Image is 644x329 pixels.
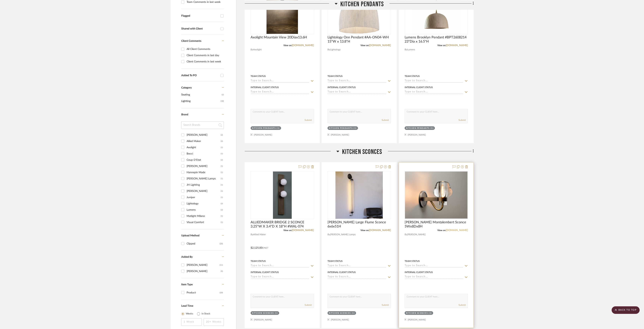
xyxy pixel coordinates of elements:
div: (2) [221,138,223,144]
span: Seating [181,92,221,98]
span: Brand [181,113,188,116]
span: Axolight [253,48,262,51]
div: JH Lighting [187,182,221,188]
span: By [251,233,253,236]
div: Coup D'Etat [187,157,221,163]
div: [PERSON_NAME] [187,163,221,169]
div: Flagged [181,14,219,18]
div: Matlight Milano [187,213,221,219]
div: (20) [220,290,223,296]
input: Type to Search… [251,264,309,268]
input: 20+ Weeks [204,318,224,326]
div: Client Comments in last week [187,59,223,65]
input: Type to Search… [251,79,309,83]
span: [PERSON_NAME] [407,233,426,236]
img: Jonathan Browning Montalembert Sconce 5Wx8Dx8H [405,171,467,219]
div: (2) [221,157,223,163]
div: Internal Client Status [405,86,433,89]
input: Type to Search… [327,264,386,268]
div: Kitchen Sconces [406,312,428,315]
div: Team Status [405,74,420,78]
div: Added To PO [181,74,219,77]
div: Hannepin Made [187,169,221,175]
div: (2) [221,207,223,213]
button: Submit [305,303,312,307]
div: (1) [221,188,223,194]
span: View on [437,229,446,231]
div: Lumens [187,207,221,213]
div: Team Status [327,74,343,78]
button: Submit [459,118,466,122]
span: Allied Maker [253,233,266,236]
div: (1) [431,127,434,130]
img: ALLIEDMAKER BRIDGE 2 SCONCE 3.25"W X 3.4"D X 18"H #WAL-074 [273,171,292,219]
span: Lumens Brooklyn Pendant #BPT2608214 23"Dia x 16.5"H [405,35,468,44]
div: Internal Client Status [327,86,356,89]
div: (1) [221,176,223,182]
div: Allied Maker [187,138,221,144]
input: Type to Search… [327,79,386,83]
div: (1) [221,182,223,188]
div: [PERSON_NAME] Lamps [187,176,221,182]
div: Internal Client Status [251,86,279,89]
div: Visual Comfort [187,219,221,225]
input: Type to Search… [251,90,309,94]
div: Team Status [251,74,266,78]
div: (1) [352,312,355,315]
input: Type to Search… [405,90,463,94]
img: Hilliard Large Flume Sconce 6x6x51H [335,171,383,219]
input: Type to Search… [405,79,463,83]
div: (1) [275,312,278,315]
div: Team Status [405,259,420,263]
button: Submit [459,303,466,307]
a: [DOMAIN_NAME] [292,44,314,47]
div: (20) [220,241,223,247]
input: Type to Search… [405,275,463,279]
a: [DOMAIN_NAME] [369,229,391,232]
div: Shared with Client [181,27,219,30]
button: Submit [382,118,389,122]
div: Lightology [187,201,221,207]
div: All Client Comments [187,46,223,52]
a: [DOMAIN_NAME] [369,44,391,47]
span: Upload Method [181,234,199,237]
span: View on [283,44,292,47]
div: (1) [221,219,223,225]
span: Client Comments [181,40,201,42]
span: Lighting [181,98,220,104]
span: View on [360,44,369,47]
div: Internal Client Status [251,271,279,274]
input: Type to Search… [251,275,309,279]
span: By [327,233,330,236]
div: Client Comments in last day [187,52,223,58]
div: (1) [353,127,357,130]
input: Type to Search… [327,90,386,94]
div: Internal Client Status [327,271,356,274]
div: Kitchen Pendants [406,127,430,130]
div: (1) [429,312,432,315]
div: (1) [221,151,223,157]
span: By [405,233,407,236]
a: [DOMAIN_NAME] [446,44,468,47]
scroll-to-top-button: BACK TO TOP [612,306,640,314]
div: (11) [220,262,223,268]
a: [DOMAIN_NAME] [446,229,468,232]
input: Type to Search… [405,264,463,268]
div: (1) [221,163,223,169]
div: Kitchen Sconces [329,312,351,315]
span: By [251,48,253,51]
span: Category [181,86,192,89]
div: Internal Client Status [405,271,433,274]
div: [PERSON_NAME] [187,132,221,138]
div: Bocci [187,151,221,157]
input: Search Brands [181,121,224,129]
span: View on [360,229,369,231]
span: Item Type [181,283,193,286]
div: Kitchen Sconces [252,312,274,315]
div: Team Status [251,259,266,263]
span: [PERSON_NAME] Montalembert Sconce 5Wx8Dx8H [405,220,468,229]
a: [DOMAIN_NAME] [292,229,314,232]
span: (2) [222,92,224,98]
div: Clipped [187,241,220,247]
div: [PERSON_NAME] [187,262,220,268]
